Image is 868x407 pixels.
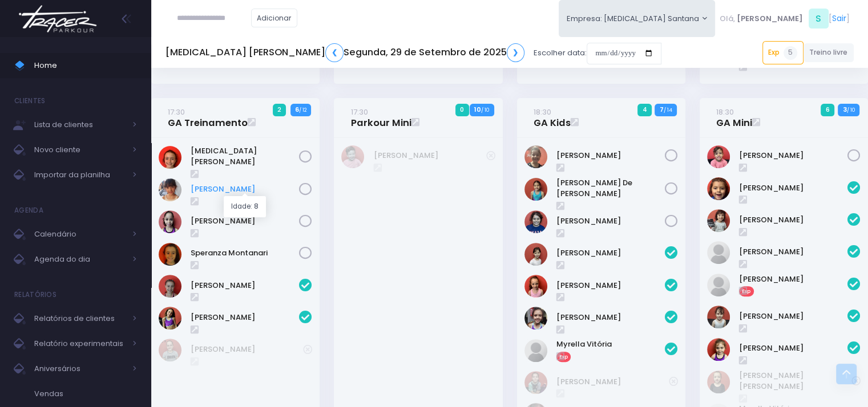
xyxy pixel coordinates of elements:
div: Escolher data: [165,40,661,66]
img: Gabriela Gyurkovits [524,371,547,394]
div: [ ] [715,6,854,31]
h4: Relatórios [14,283,56,306]
a: ❯ [507,43,525,62]
img: Dante Custodio Vizzotto [341,145,364,168]
a: 17:30Parkour Mini [351,106,411,129]
span: Novo cliente [34,143,126,157]
a: [PERSON_NAME] [556,215,665,227]
img: Maria Cecília Utimi de Sousa [524,307,547,329]
img: Liz Valotto [524,275,547,298]
img: Beatriz Rocha Stein [707,209,730,232]
a: 18:30GA Kids [534,106,571,129]
strong: 3 [843,105,847,114]
h5: [MEDICAL_DATA] [PERSON_NAME] Segunda, 29 de Setembro de 2025 [165,43,524,62]
a: 17:30GA Treinamento [168,106,248,129]
img: Luiza Lima Marinelli [159,210,181,233]
a: Myrella Vitória [556,339,665,350]
a: Exp5 [762,41,804,64]
small: / 12 [299,107,306,113]
a: [PERSON_NAME] [191,215,299,227]
img: Laura Alycia Ventura de Souza [524,145,547,168]
small: / 10 [847,107,855,113]
a: [PERSON_NAME] [556,312,665,323]
img: Maria Clara De Paula Silva [524,178,547,201]
a: [PERSON_NAME] [191,280,299,291]
a: [PERSON_NAME] De [PERSON_NAME] [556,177,665,200]
strong: 6 [295,105,299,114]
span: 5 [784,46,797,60]
img: Izzie de Souza Santiago Pinheiro [707,306,730,328]
a: [PERSON_NAME] [191,184,299,195]
a: [PERSON_NAME] [191,344,303,355]
span: 4 [637,104,652,116]
small: 18:30 [534,107,551,117]
img: Amaya Moura Barbosa [707,177,730,200]
span: 2 [273,104,286,116]
small: / 14 [663,107,672,113]
span: S [809,9,829,29]
span: Home [34,58,137,73]
img: Manuela Martins Barrachino Fontana [707,371,730,393]
img: Myrella Vitória [524,339,547,362]
span: Aniversários [34,361,126,376]
a: Sair [832,13,846,25]
small: 17:30 [351,107,368,117]
span: Lista de clientes [34,117,126,132]
span: Agenda do dia [34,252,126,267]
span: Importar da planilha [34,168,126,182]
span: Vendas [34,386,137,401]
a: Treino livre [804,43,854,62]
span: Calendário [34,227,126,242]
h4: Clientes [14,89,45,112]
span: Relatório experimentais [34,336,126,351]
img: Laura Voccio [707,338,730,361]
img: Clara Venegas [159,275,181,298]
a: [PERSON_NAME] [739,150,847,161]
span: 0 [455,104,469,116]
a: [PERSON_NAME] [739,343,847,354]
img: Alice Fernandes Barraconi [524,243,547,266]
img: Helena lua Bomfim [707,241,730,264]
small: 17:30 [168,107,185,117]
span: Relatórios de clientes [34,311,126,326]
img: Speranza Montanari Ferreira [159,243,181,266]
a: [PERSON_NAME] [739,311,847,322]
img: Julia Bergo Costruba [159,178,181,201]
strong: 10 [474,105,481,114]
a: [MEDICAL_DATA][PERSON_NAME] [191,145,299,168]
span: [PERSON_NAME] [737,13,803,25]
span: 6 [821,104,834,116]
a: [PERSON_NAME] [556,280,665,291]
strong: 7 [659,105,663,114]
a: ❮ [325,43,344,62]
div: Idade: 8 [224,196,266,217]
a: [PERSON_NAME] [556,150,665,161]
a: [PERSON_NAME] [739,214,847,226]
small: / 10 [481,107,489,113]
a: [PERSON_NAME] [374,150,486,161]
h4: Agenda [14,199,43,222]
a: [PERSON_NAME] [739,274,847,285]
a: [PERSON_NAME] [739,182,847,194]
a: [PERSON_NAME] [739,246,847,258]
small: 18:30 [716,107,734,117]
a: 18:30GA Mini [716,106,752,129]
a: [PERSON_NAME] [556,376,669,388]
a: [PERSON_NAME] [PERSON_NAME] [739,370,851,392]
span: Olá, [720,13,735,25]
img: Maite Magri Loureiro [159,339,181,361]
a: [PERSON_NAME] [556,247,665,259]
a: Speranza Montanari [191,247,299,259]
img: Isabelly Vitoria [707,274,730,296]
a: Adicionar [251,9,298,27]
img: Alice Bento jaber [707,145,730,168]
img: Allegra Montanari Ferreira [159,146,181,169]
img: Ágatha Fernandes Freire [524,210,547,233]
img: Manuela Ary Madruga [159,307,181,329]
a: [PERSON_NAME] [191,312,299,323]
